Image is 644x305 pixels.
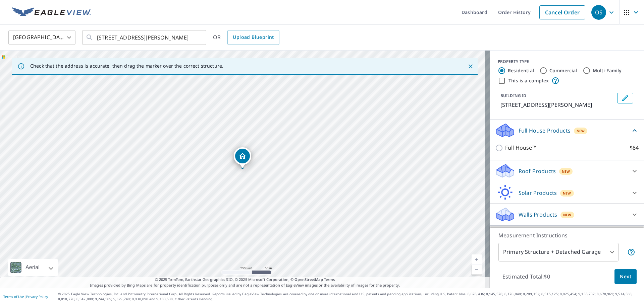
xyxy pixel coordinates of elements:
div: Full House ProductsNew [495,123,639,138]
div: [GEOGRAPHIC_DATA] [8,28,75,47]
a: Terms [324,277,335,282]
p: BUILDING ID [500,93,526,98]
p: [STREET_ADDRESS][PERSON_NAME] [500,101,614,109]
label: Residential [508,67,534,74]
label: This is a complex [508,77,549,84]
div: Roof ProductsNew [495,163,639,179]
a: Current Level 17, Zoom In [472,254,482,264]
p: Check that the address is accurate, then drag the marker over the correct structure. [30,63,223,69]
a: OpenStreetMap [294,277,323,282]
p: | [3,295,48,299]
p: $84 [630,144,639,152]
a: Current Level 17, Zoom Out [472,264,482,275]
label: Multi-Family [593,67,622,74]
div: OR [213,30,279,45]
div: PROPERTY TYPE [498,59,636,65]
a: Terms of Use [3,294,24,299]
button: Next [614,269,637,284]
span: New [563,212,572,218]
span: © 2025 TomTom, Earthstar Geographics SIO, © 2025 Microsoft Corporation, © [155,277,335,283]
div: Solar ProductsNew [495,185,639,201]
img: EV Logo [12,7,91,17]
p: Measurement Instructions [498,231,635,239]
div: Aerial [23,259,42,276]
div: Primary Structure + Detached Garage [498,243,619,261]
span: Your report will include the primary structure and a detached garage if one exists. [627,248,635,256]
div: Dropped pin, building 1, Residential property, 20096 Thomas Dr Bend, OR 97702 [234,147,251,168]
span: New [562,169,570,174]
span: Upload Blueprint [233,33,274,42]
label: Commercial [549,67,577,74]
input: Search by address or latitude-longitude [97,28,193,47]
p: Roof Products [519,167,556,175]
a: Upload Blueprint [227,30,279,45]
button: Edit building 1 [617,93,633,103]
a: Privacy Policy [26,294,48,299]
span: New [577,128,585,134]
button: Close [466,62,475,71]
div: Aerial [8,259,58,276]
p: © 2025 Eagle View Technologies, Inc. and Pictometry International Corp. All Rights Reserved. Repo... [58,292,641,302]
p: Solar Products [519,189,557,197]
a: Cancel Order [539,5,585,19]
div: OS [591,5,606,20]
p: Full House Products [519,127,571,135]
span: New [563,190,571,196]
p: Estimated Total: $0 [497,269,555,284]
div: Walls ProductsNew [495,207,639,223]
p: Full House™ [505,144,536,152]
span: Next [620,273,631,281]
p: Walls Products [519,211,557,219]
